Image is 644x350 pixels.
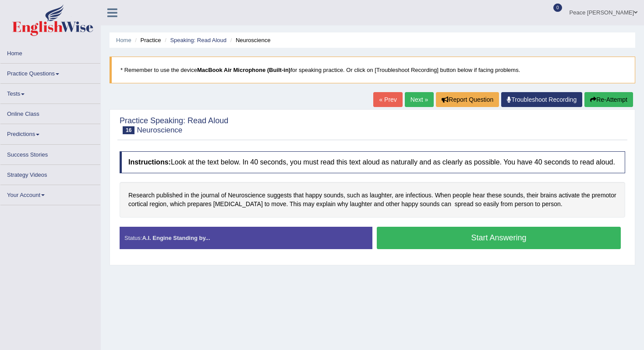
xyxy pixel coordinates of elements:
h4: Look at the text below. In 40 seconds, you must read this text aloud as naturally and as clearly ... [120,151,625,173]
button: Start Answering [377,227,621,249]
li: Practice [133,36,161,44]
a: Predictions [0,124,100,141]
div: Research published in the journal of Neuroscience suggests that happy sounds, such as laughter, a... [120,182,625,218]
li: Neuroscience [228,36,271,44]
a: Next » [405,92,434,107]
b: Instructions: [128,158,171,166]
b: MacBook Air Microphone (Built-in) [197,67,290,73]
small: Neuroscience [137,126,182,134]
h2: Practice Speaking: Read Aloud [120,117,228,134]
a: Tests [0,84,100,101]
strong: A.I. Engine Standing by... [142,235,210,241]
button: Report Question [436,92,499,107]
blockquote: * Remember to use the device for speaking practice. Or click on [Troubleshoot Recording] button b... [110,57,635,83]
a: Your Account [0,185,100,202]
a: « Prev [373,92,402,107]
div: Status: [120,227,372,249]
a: Home [0,43,100,61]
a: Speaking: Read Aloud [170,37,226,43]
span: 0 [553,4,562,12]
a: Strategy Videos [0,165,100,182]
a: Online Class [0,104,100,121]
a: Success Stories [0,145,100,162]
a: Troubleshoot Recording [501,92,582,107]
a: Practice Questions [0,64,100,81]
span: 16 [123,126,134,134]
button: Re-Attempt [584,92,633,107]
a: Home [116,37,131,43]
